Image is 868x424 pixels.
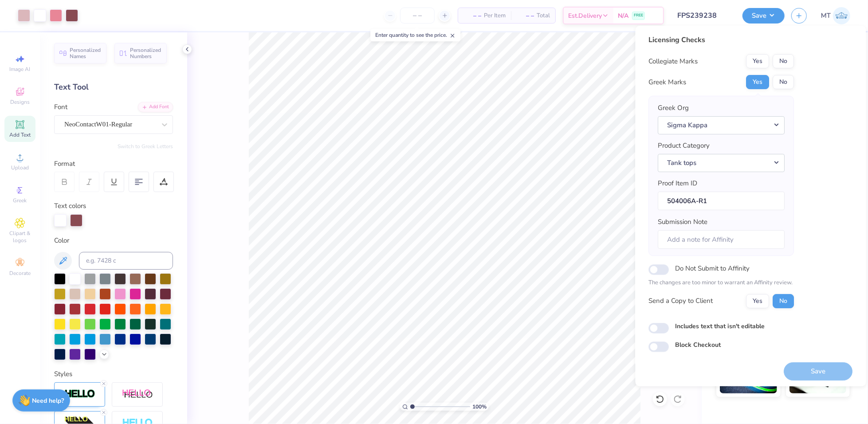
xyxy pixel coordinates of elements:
[746,294,770,308] button: Yes
[658,103,689,113] label: Greek Org
[370,29,460,41] div: Enter quantity to see the price.
[118,143,173,150] button: Switch to Greek Letters
[746,54,770,68] button: Yes
[9,131,31,138] span: Add Text
[658,116,785,134] button: Sigma Kappa
[54,102,67,112] label: Font
[463,11,481,20] span: – –
[10,98,30,106] span: Designs
[658,230,785,249] input: Add a note for Affinity
[13,197,27,204] span: Greek
[79,252,173,270] input: e.g. 7428 c
[11,164,29,171] span: Upload
[618,11,628,20] span: N/A
[773,294,794,308] button: No
[742,8,785,24] button: Save
[773,54,794,68] button: No
[64,389,95,399] img: Stroke
[568,11,602,20] span: Est. Delivery
[676,340,721,349] label: Block Checkout
[54,369,173,379] div: Styles
[138,102,173,112] div: Add Font
[122,389,153,400] img: Shadow
[484,11,506,20] span: Per Item
[400,8,435,24] input: – –
[658,141,710,151] label: Product Category
[54,159,174,169] div: Format
[516,11,534,20] span: – –
[649,35,794,45] div: Licensing Checks
[658,178,698,188] label: Proof Item ID
[4,230,35,244] span: Clipart & logos
[54,81,173,93] div: Text Tool
[649,296,713,306] div: Send a Copy to Client
[54,236,173,246] div: Color
[833,7,850,24] img: Michelle Tapire
[10,66,31,73] span: Image AI
[821,7,850,24] a: MT
[676,322,765,331] label: Includes text that isn't editable
[130,47,161,59] span: Personalized Numbers
[649,279,794,287] p: The changes are too minor to warrant an Affinity review.
[746,75,770,89] button: Yes
[773,75,794,89] button: No
[9,270,31,277] span: Decorate
[70,47,101,59] span: Personalized Names
[54,201,86,211] label: Text colors
[32,397,64,405] strong: Need help?
[676,263,750,274] label: Do Not Submit to Affinity
[658,154,785,172] button: Tank tops
[472,403,487,411] span: 100 %
[634,12,643,19] span: FREE
[537,11,550,20] span: Total
[649,77,687,87] div: Greek Marks
[671,7,736,24] input: Untitled Design
[649,56,698,67] div: Collegiate Marks
[658,217,708,227] label: Submission Note
[821,11,831,21] span: MT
